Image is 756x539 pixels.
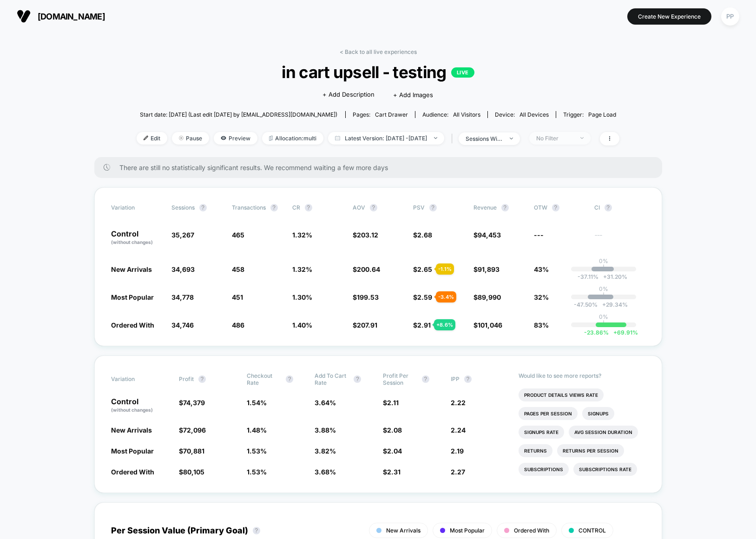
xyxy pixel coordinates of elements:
[450,527,485,534] span: Most Popular
[353,293,379,301] span: $
[451,375,460,382] span: IPP
[179,426,206,434] span: $
[383,447,402,455] span: $
[413,265,432,273] span: $
[417,265,432,273] span: 2.65
[315,399,336,407] span: 3.64 %
[582,407,614,420] li: Signups
[171,231,194,239] span: 35,267
[232,293,243,301] span: 451
[179,468,204,476] span: $
[137,132,167,145] span: Edit
[171,265,195,273] span: 34,693
[436,291,456,302] div: - 3.4 %
[387,426,402,434] span: 2.08
[473,321,502,329] span: $
[413,204,425,211] span: PSV
[451,67,474,78] p: LIVE
[598,301,628,308] span: 29.34 %
[603,264,605,271] p: |
[183,399,205,407] span: 74,379
[436,263,454,275] div: - 1.1 %
[451,468,465,476] span: 2.27
[594,204,645,211] span: CI
[292,321,312,329] span: 1.40 %
[599,313,608,320] p: 0%
[627,8,711,25] button: Create New Experience
[510,138,513,139] img: end
[179,136,184,140] img: end
[514,527,549,534] span: Ordered With
[179,399,205,407] span: $
[232,265,244,273] span: 458
[111,265,152,273] span: New Arrivals
[383,426,402,434] span: $
[111,293,154,301] span: Most Popular
[183,468,204,476] span: 80,105
[247,399,267,407] span: 1.54 %
[534,265,549,273] span: 43%
[417,321,431,329] span: 2.91
[383,468,401,476] span: $
[335,136,340,140] img: calendar
[449,132,459,145] span: |
[315,447,336,455] span: 3.82 %
[198,375,206,383] button: ?
[613,329,617,336] span: +
[603,320,605,327] p: |
[429,204,437,211] button: ?
[292,293,312,301] span: 1.30 %
[519,463,569,476] li: Subscriptions
[144,136,148,140] img: edit
[478,321,502,329] span: 101,046
[232,231,244,239] span: 465
[292,265,312,273] span: 1.32 %
[292,204,300,211] span: CR
[111,398,170,414] p: Control
[269,136,273,141] img: rebalance
[172,132,209,145] span: Pause
[451,447,464,455] span: 2.19
[599,257,608,264] p: 0%
[473,231,501,239] span: $
[478,231,501,239] span: 94,453
[232,321,244,329] span: 486
[357,293,379,301] span: 199.53
[353,321,377,329] span: $
[417,293,432,301] span: 2.59
[340,48,417,55] a: < Back to all live experiences
[574,301,598,308] span: -47.50 %
[270,204,278,211] button: ?
[451,399,466,407] span: 2.22
[422,375,429,383] button: ?
[422,111,480,118] div: Audience:
[354,375,361,383] button: ?
[247,447,267,455] span: 1.53 %
[473,204,497,211] span: Revenue
[579,527,606,534] span: CONTROL
[534,321,549,329] span: 83%
[315,468,336,476] span: 3.68 %
[111,447,154,455] span: Most Popular
[519,372,645,379] p: Would like to see more reports?
[171,293,194,301] span: 34,778
[305,204,312,211] button: ?
[453,111,480,118] span: All Visitors
[353,204,365,211] span: AOV
[464,375,472,383] button: ?
[171,321,194,329] span: 34,746
[434,137,437,139] img: end
[473,265,500,273] span: $
[434,319,455,330] div: + 8.6 %
[14,9,108,24] button: [DOMAIN_NAME]
[328,132,444,145] span: Latest Version: [DATE] - [DATE]
[519,407,578,420] li: Pages Per Session
[413,321,431,329] span: $
[519,388,604,401] li: Product Details Views Rate
[563,111,616,118] div: Trigger:
[598,273,627,280] span: 31.20 %
[111,204,162,211] span: Variation
[353,265,380,273] span: $
[111,230,162,246] p: Control
[17,9,31,23] img: Visually logo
